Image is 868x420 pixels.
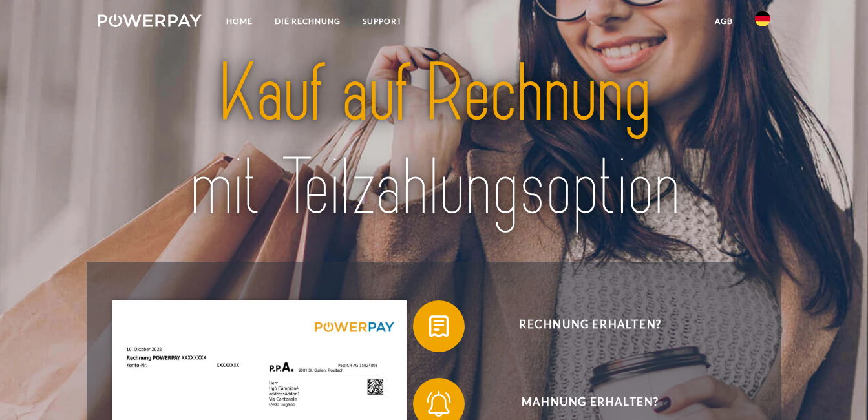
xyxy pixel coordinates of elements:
[264,10,352,33] a: DIE RECHNUNG
[423,388,455,420] img: qb_bell.svg
[413,300,749,352] button: Rechnung erhalten?
[423,310,455,342] img: qb_bill.svg
[755,11,770,26] img: de
[352,10,413,33] a: SUPPORT
[131,42,737,240] img: title-powerpay_de.svg
[98,14,202,27] img: logo-powerpay-white.svg
[215,10,264,33] a: Home
[432,300,748,352] span: Rechnung erhalten?
[704,10,744,33] a: agb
